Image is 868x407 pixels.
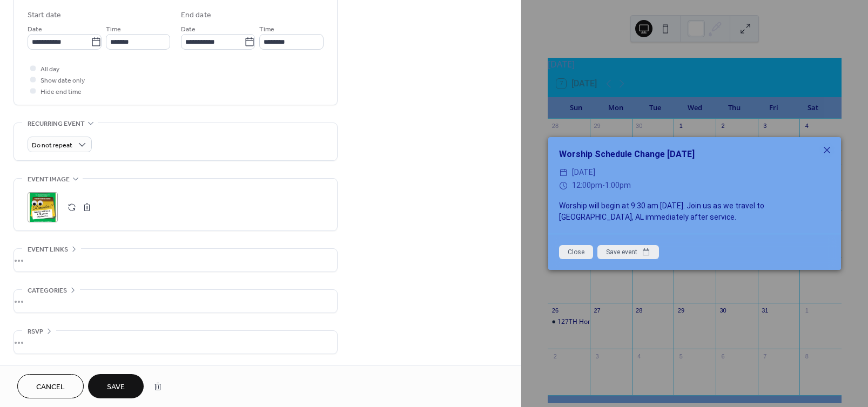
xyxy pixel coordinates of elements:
span: Time [106,24,121,35]
span: Save [107,382,125,393]
span: All day [41,64,59,75]
div: Start date [28,10,61,21]
div: ​ [559,179,568,192]
button: Cancel [17,374,84,398]
div: End date [181,10,211,21]
div: ••• [14,331,337,354]
button: Save event [597,245,659,259]
span: Date [181,24,196,35]
span: Do not repeat [32,139,72,152]
span: - [602,181,605,189]
div: Worship will begin at 9:30 am [DATE]. Join us as we travel to [GEOGRAPHIC_DATA], AL immediately a... [548,200,841,223]
span: Categories [28,285,67,296]
span: [DATE] [572,166,595,179]
span: 1:00pm [605,181,631,189]
span: RSVP [28,326,43,337]
span: Event image [28,174,70,185]
div: Worship Schedule Change [DATE] [548,148,841,161]
button: Save [88,374,144,398]
div: ​ [559,166,568,179]
div: ••• [14,249,337,272]
span: Date [28,24,42,35]
div: ; [28,192,58,222]
span: Show date only [41,75,85,86]
span: 12:00pm [572,181,602,189]
div: ••• [14,290,337,313]
span: Cancel [36,382,65,393]
span: Hide end time [41,86,82,98]
span: Event links [28,244,68,255]
button: Close [559,245,593,259]
span: Recurring event [28,118,85,130]
span: Time [259,24,274,35]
